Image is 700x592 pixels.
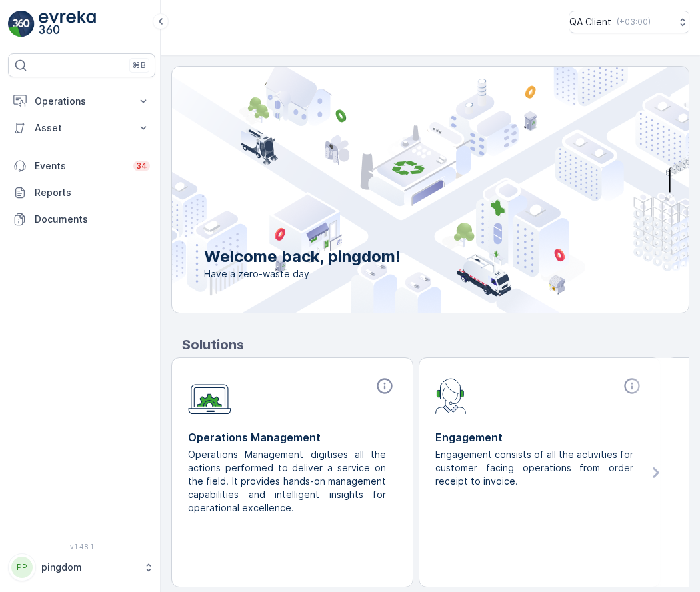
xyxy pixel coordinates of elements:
p: QA Client [569,15,611,29]
p: Events [35,159,125,173]
p: Reports [35,186,150,199]
p: 34 [136,161,147,171]
button: Asset [8,115,155,141]
img: logo_light-DOdMpM7g.png [39,11,96,37]
p: Engagement [435,429,644,445]
p: Asset [35,121,129,135]
button: Operations [8,88,155,115]
p: Operations Management digitises all the actions performed to deliver a service on the field. It p... [188,448,386,515]
span: v 1.48.1 [8,543,155,551]
img: module-icon [188,377,231,415]
p: ( +03:00 ) [617,17,651,27]
p: Engagement consists of all the activities for customer facing operations from order receipt to in... [435,448,633,488]
img: module-icon [435,377,467,414]
p: pingdom [41,561,137,574]
img: city illustration [112,67,689,313]
p: Operations [35,95,129,108]
a: Events34 [8,153,155,179]
p: ⌘B [133,60,146,71]
a: Documents [8,206,155,233]
p: Documents [35,213,150,226]
span: Have a zero-waste day [204,267,401,281]
button: QA Client(+03:00) [569,11,689,33]
p: Solutions [182,335,689,355]
p: Operations Management [188,429,397,445]
div: PP [11,557,33,578]
a: Reports [8,179,155,206]
p: Welcome back, pingdom! [204,246,401,267]
img: logo [8,11,35,37]
button: PPpingdom [8,553,155,581]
